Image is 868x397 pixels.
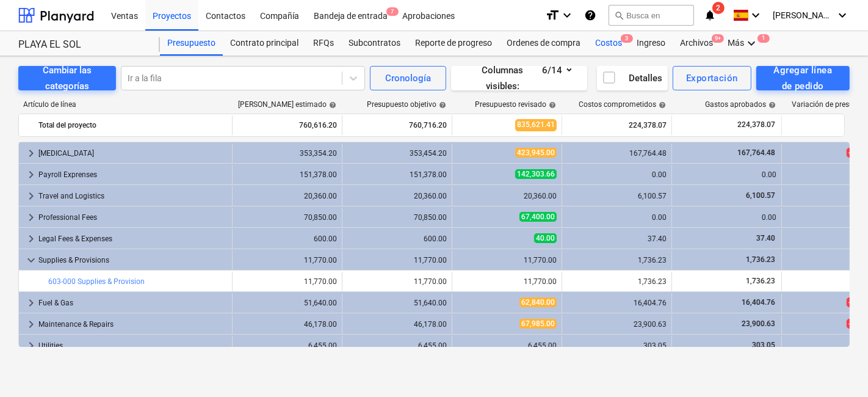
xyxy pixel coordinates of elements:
[567,213,667,222] div: 0.00
[534,233,557,243] span: 40.00
[745,255,776,264] span: 1,736.23
[347,149,447,158] div: 353,454.20
[386,7,399,16] span: 7
[560,8,574,23] i: keyboard_arrow_down
[673,66,751,90] button: Exportación
[347,299,447,307] div: 51,640.00
[748,8,763,23] i: keyboard_arrow_down
[24,338,38,353] span: keyboard_arrow_right
[237,256,337,264] div: 11,770.00
[720,31,766,56] div: Más
[499,31,588,56] a: Ordenes de compra
[602,70,662,86] div: Detalles
[545,8,560,23] i: format_size
[24,317,38,332] span: keyboard_arrow_right
[751,341,776,349] span: 303.05
[745,277,776,285] span: 1,736.23
[347,277,447,286] div: 11,770.00
[370,66,446,90] button: Cronología
[457,256,557,264] div: 11,770.00
[519,212,557,222] span: 67,400.00
[38,336,227,355] div: Utilities
[621,34,633,43] span: 3
[567,299,667,307] div: 16,404.76
[237,115,337,135] div: 760,616.20
[347,213,447,222] div: 70,850.00
[341,31,408,56] div: Subcontratos
[588,31,629,56] a: Costos3
[237,299,337,307] div: 51,640.00
[38,250,227,270] div: Supplies & Provisions
[629,31,673,56] a: Ingreso
[38,165,227,184] div: Payroll Exprenses
[347,256,447,264] div: 11,770.00
[705,100,776,109] div: Gastos aprobados
[24,189,38,203] span: keyboard_arrow_right
[567,277,667,286] div: 1,736.23
[24,231,38,246] span: keyboard_arrow_right
[18,38,145,51] div: PLAYA EL SOL
[740,319,776,328] span: 23,900.63
[614,10,624,20] span: search
[347,170,447,179] div: 151,378.00
[367,100,446,109] div: Presupuesto objetivo
[306,31,341,56] a: RFQs
[755,234,776,242] span: 37.40
[766,101,776,109] span: help
[686,70,738,86] div: Exportación
[238,100,336,109] div: [PERSON_NAME] estimado
[347,341,447,350] div: 6,455.00
[567,192,667,200] div: 6,100.57
[237,341,337,350] div: 6,455.00
[704,8,716,23] i: notifications
[18,100,232,109] div: Artículo de línea
[327,101,336,109] span: help
[160,31,223,56] a: Presupuesto
[673,31,720,56] a: Archivos9+
[712,2,725,14] span: 2
[237,320,337,329] div: 46,178.00
[567,235,667,243] div: 37.40
[24,146,38,161] span: keyboard_arrow_right
[38,293,227,313] div: Fuel & Gas
[584,8,596,23] i: Base de conocimientos
[567,149,667,158] div: 167,764.48
[48,277,145,286] a: 603-000 Supplies & Provision
[38,229,227,249] div: Legal Fees & Expenses
[451,66,587,90] button: Columnas visibles:6/14
[18,66,116,90] button: Cambiar las categorías
[38,208,227,227] div: Professional Fees
[223,31,306,56] a: Contrato principal
[24,210,38,225] span: keyboard_arrow_right
[24,167,38,182] span: keyboard_arrow_right
[347,192,447,200] div: 20,360.00
[770,62,836,95] div: Agregar línea de pedido
[758,34,770,43] span: 1
[597,66,668,90] button: Detalles
[745,191,776,200] span: 6,100.57
[408,31,499,56] a: Reporte de progreso
[466,62,573,95] div: Columnas visibles : 6/14
[237,149,337,158] div: 353,354.20
[33,62,101,95] div: Cambiar las categorías
[835,8,850,23] i: keyboard_arrow_down
[656,101,666,109] span: help
[773,10,834,20] span: [PERSON_NAME]
[347,115,447,135] div: 760,716.20
[38,315,227,334] div: Maintenance & Repairs
[567,115,667,135] div: 224,378.07
[237,235,337,243] div: 600.00
[38,186,227,206] div: Travel and Logistics
[712,34,724,43] span: 9+
[567,256,667,264] div: 1,736.23
[475,100,556,109] div: Presupuesto revisado
[24,296,38,310] span: keyboard_arrow_right
[609,5,694,26] button: Busca en
[567,170,667,179] div: 0.00
[347,235,447,243] div: 600.00
[567,320,667,329] div: 23,900.63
